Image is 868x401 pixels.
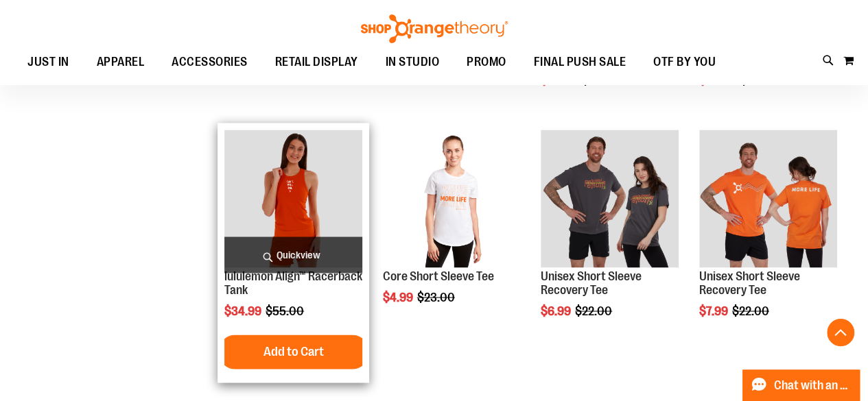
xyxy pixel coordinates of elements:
[218,123,369,382] div: product
[386,47,440,77] span: IN STUDIO
[699,130,837,269] a: Product image for Unisex Short Sleeve Recovery Tee
[417,290,457,304] span: $23.00
[692,123,844,352] div: product
[27,47,69,77] span: JUST IN
[534,123,685,352] div: product
[83,47,159,77] a: APPAREL
[263,343,324,359] span: Add to Cart
[224,269,362,296] a: lululemon Align™ Racerback Tank
[774,379,852,392] span: Chat with an Expert
[732,304,771,317] span: $22.00
[224,130,362,267] img: Product image for lululemon Align™ Racerback Tank
[359,14,510,43] img: Shop Orangetheory
[575,304,614,317] span: $22.00
[467,47,506,77] span: PROMO
[827,319,854,346] button: Back To Top
[383,269,494,282] a: Core Short Sleeve Tee
[534,47,626,77] span: FINAL PUSH SALE
[742,369,860,401] button: Chat with an Expert
[275,47,358,77] span: RETAIL DISPLAY
[699,269,800,296] a: Unisex Short Sleeve Recovery Tee
[224,304,263,317] span: $34.99
[383,290,415,304] span: $4.99
[266,304,306,317] span: $55.00
[224,236,362,273] a: Quickview
[383,130,521,269] a: Product image for Core Short Sleeve Tee
[376,123,528,339] div: product
[261,47,372,78] a: RETAIL DISPLAY
[541,304,573,317] span: $6.99
[158,47,261,78] a: ACCESSORIES
[218,335,369,369] button: Add to Cart
[541,130,679,269] a: Product image for Unisex Short Sleeve Recovery Tee
[653,47,716,77] span: OTF BY YOU
[14,47,83,78] a: JUST IN
[97,47,145,77] span: APPAREL
[372,47,454,78] a: IN STUDIO
[699,304,730,317] span: $7.99
[383,130,521,267] img: Product image for Core Short Sleeve Tee
[520,47,640,78] a: FINAL PUSH SALE
[541,130,679,267] img: Product image for Unisex Short Sleeve Recovery Tee
[541,269,642,296] a: Unisex Short Sleeve Recovery Tee
[699,130,837,267] img: Product image for Unisex Short Sleeve Recovery Tee
[640,47,729,78] a: OTF BY YOU
[224,130,362,269] a: Product image for lululemon Align™ Racerback Tank
[172,47,248,77] span: ACCESSORIES
[453,47,520,78] a: PROMO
